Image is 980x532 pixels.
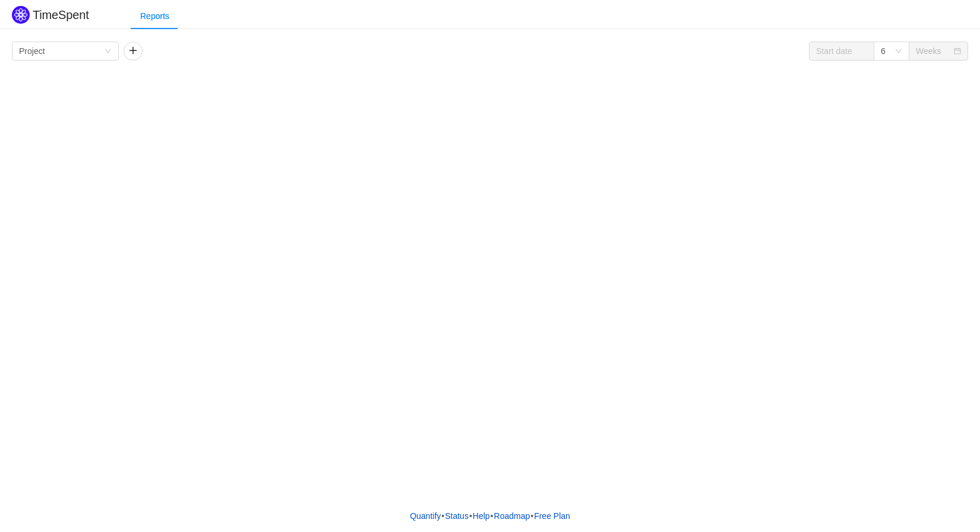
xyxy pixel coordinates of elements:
[809,42,874,61] input: Start date
[12,6,30,24] img: Quantify logo
[441,511,444,521] span: •
[131,3,179,30] div: Reports
[895,47,902,56] i: icon: down
[469,511,472,521] span: •
[409,507,441,525] a: Quantify
[105,47,112,56] i: icon: down
[124,42,143,61] button: icon: plus
[530,511,533,521] span: •
[444,507,469,525] a: Status
[494,507,531,525] a: Roadmap
[881,42,886,60] div: 6
[472,507,491,525] a: Help
[19,42,45,60] div: Project
[491,511,494,521] span: •
[33,8,89,21] h2: TimeSpent
[533,507,571,525] button: Free Plan
[916,42,941,60] div: Weeks
[954,47,961,56] i: icon: calendar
